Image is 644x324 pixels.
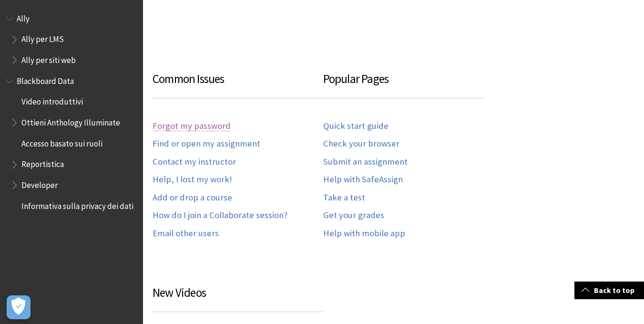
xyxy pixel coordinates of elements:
button: Apri preferenze [7,295,31,319]
span: Ally [17,10,30,23]
a: Contact my instructor [153,157,236,167]
a: Add or drop a course [153,192,232,203]
a: How do I join a Collaborate session? [153,210,287,221]
span: Blackboard Data [17,73,74,86]
a: Submit an assignment [323,157,408,167]
nav: Book outline for Anthology Ally Help [6,10,137,68]
a: Take a test [323,192,365,203]
span: Ottieni Anthology Illuminate [21,115,120,127]
a: Find or open my assignment [153,138,260,149]
a: Email other users [153,228,219,239]
a: Help with SafeAssign [323,174,403,185]
span: Reportistica [21,157,64,169]
a: Forgot my password [153,121,231,132]
a: Back to top [574,282,644,299]
span: Informativa sulla privacy dei dati [21,198,133,211]
h3: New Videos [153,284,323,312]
a: Quick start guide [323,121,388,132]
span: Accesso basato sui ruoli [21,136,102,148]
h3: Common Issues [153,70,323,98]
span: Developer [21,177,58,190]
a: Get your grades [323,210,384,221]
span: Ally per LMS [21,31,64,44]
h3: Popular Pages [323,70,484,98]
nav: Book outline for Anthology Illuminate [6,73,137,214]
a: Help with mobile app [323,228,405,239]
a: Help, I lost my work! [153,174,232,185]
span: Ally per siti web [21,52,76,65]
span: Video introduttivi [21,94,83,107]
a: Check your browser [323,138,399,149]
